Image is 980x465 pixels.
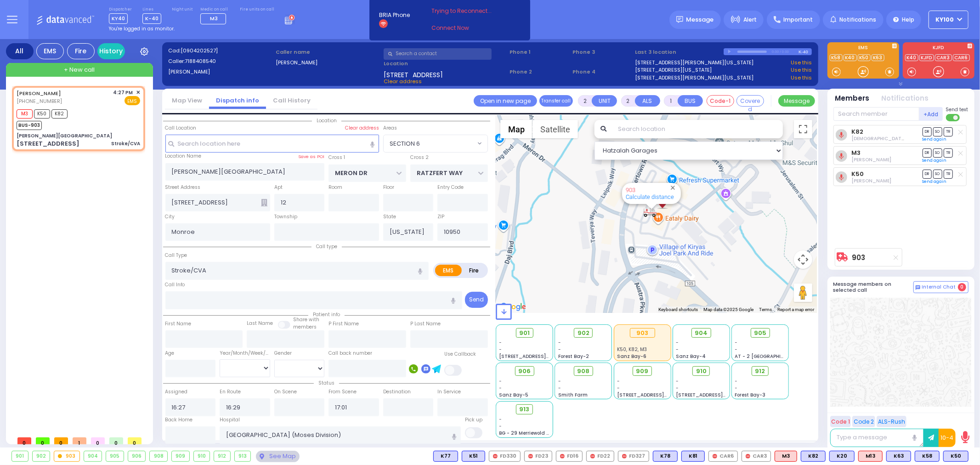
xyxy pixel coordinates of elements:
[852,416,875,427] button: Code 2
[136,89,140,96] span: ✕
[736,95,764,107] button: Covered
[886,451,911,462] div: BLS
[433,451,458,462] div: K77
[308,311,345,318] span: Patient info
[755,367,765,376] span: 912
[617,385,620,391] span: -
[235,451,251,461] div: 913
[84,451,102,461] div: 904
[165,350,175,357] label: Age
[681,451,705,462] div: K81
[36,43,64,59] div: EMS
[499,353,586,360] span: [STREET_ADDRESS][PERSON_NAME]
[128,437,142,444] span: 0
[735,385,738,391] span: -
[200,7,229,12] label: Medic on call
[384,78,422,85] span: Clear address
[410,320,441,328] label: P Last Name
[329,154,345,161] label: Cross 1
[500,120,532,138] button: Show street map
[944,127,953,136] span: TR
[168,68,273,76] label: [PERSON_NAME]
[437,388,461,396] label: In Service
[498,301,528,313] img: Google
[933,127,942,136] span: SO
[54,437,68,444] span: 0
[499,391,529,398] span: Sanz Bay-5
[556,451,583,462] div: FD16
[943,451,969,462] div: BLS
[578,329,589,338] span: 902
[916,285,920,290] img: comment-alt.png
[345,125,379,132] label: Clear address
[851,156,891,163] span: Chananya Indig
[384,48,492,60] input: Search a contact
[586,451,614,462] div: FD22
[939,429,956,447] button: 10-4
[17,437,31,444] span: 0
[384,60,506,68] label: Location
[735,346,738,353] span: -
[499,416,502,423] span: -
[933,170,942,178] span: SO
[560,454,565,459] img: red-radio-icon.svg
[676,346,679,353] span: -
[946,113,961,122] label: Turn off text
[165,125,197,132] label: Call Location
[743,16,757,24] span: Alert
[165,135,379,152] input: Search location here
[524,451,552,462] div: FD23
[735,353,803,360] span: AT - 2 [GEOGRAPHIC_DATA]
[686,15,714,24] span: Message
[510,68,569,76] span: Phone 2
[489,451,521,462] div: FD330
[474,95,537,107] a: Open in new page
[799,48,812,55] div: K-40
[676,353,706,360] span: Sanz Bay-4
[833,281,913,293] h5: Message members on selected call
[851,177,891,184] span: Moshe Brown
[499,385,502,391] span: -
[214,451,230,461] div: 912
[626,187,635,193] a: 903
[165,153,202,160] label: Location Name
[903,45,974,52] label: KJFD
[612,120,782,138] input: Search location
[444,351,476,358] label: Use Callback
[844,54,857,61] a: K40
[923,170,932,178] span: DR
[794,250,812,269] button: Map camera controls
[220,426,461,444] input: Search hospital
[532,120,578,138] button: Show satellite imagery
[735,391,766,398] span: Forest Bay-3
[618,451,649,462] div: FD327
[668,183,677,192] button: Close
[630,328,655,338] div: 903
[168,47,273,55] label: Cad:
[953,54,970,61] a: CAR6
[220,388,241,396] label: En Route
[142,13,161,24] span: K-40
[558,346,561,353] span: -
[852,254,866,261] a: 903
[185,57,216,65] span: 7188408540
[220,416,240,424] label: Hospital
[676,391,763,398] span: [STREET_ADDRESS][PERSON_NAME]
[298,153,324,160] label: Save as POI
[944,148,953,157] span: TR
[165,320,192,328] label: First Name
[518,367,531,376] span: 906
[943,451,969,462] div: K50
[17,90,61,97] a: [PERSON_NAME]
[379,11,410,19] span: BRIA Phone
[558,339,561,346] span: -
[181,47,218,54] span: [0904202527]
[274,350,292,357] label: Gender
[165,184,201,191] label: Street Address
[617,353,646,360] span: Sanz Bay-6
[681,451,705,462] div: BLS
[923,179,947,184] a: Send again
[274,388,297,396] label: On Scene
[142,7,161,12] label: Lines
[791,74,812,82] a: Use this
